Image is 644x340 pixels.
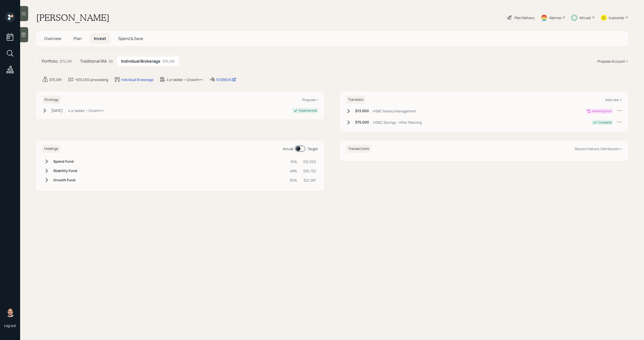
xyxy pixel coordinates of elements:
div: $0 [109,59,113,64]
h6: Stability Fund [53,169,77,173]
span: Invest [94,36,106,41]
div: [DATE] [51,108,63,113]
h6: Holdings [42,145,60,153]
h5: Portfolio [42,59,58,64]
div: HSBC Money Management [373,108,416,114]
div: +$13,000 processing [75,77,108,82]
div: $75,081 [163,59,175,64]
div: Log out [4,323,16,328]
h6: Strategy [42,96,61,104]
h6: Growth Fund [53,178,77,182]
div: $75,081 [49,77,62,82]
div: Propose Account + [597,59,628,64]
div: $75,081 [60,59,72,64]
span: Overview [44,36,61,41]
div: Awaiting Docs [592,109,612,113]
div: 36% [290,178,297,183]
h1: [PERSON_NAME] [36,12,109,23]
div: Complete [598,120,612,125]
h5: Traditional IRA [80,59,107,64]
div: Target [307,146,318,151]
div: Individual Brokerage [121,77,153,82]
div: 4 yr ladder • Growth++ [68,108,105,113]
div: 10138606 [216,77,236,82]
div: Add new + [605,97,622,102]
h6: $75,000 [355,120,369,124]
div: 48% [290,168,297,174]
div: $35,732 [303,168,316,174]
div: HSBC Savings - After Planning [373,120,422,125]
h6: Transfers [346,96,365,104]
div: Record Historic Distribution + [575,146,622,151]
h6: Spend Fund [53,159,77,164]
div: 16% [290,159,297,164]
div: 4 yr ladder • Growth++ [167,77,203,82]
span: Plan [73,36,82,41]
h5: Individual Brokerage [121,59,160,64]
span: Spend & Save [118,36,143,41]
div: Plan Delivery [514,15,535,20]
div: Warmer [549,15,562,20]
div: $27,287 [303,178,316,183]
img: michael-russo-headshot.png [5,307,15,317]
div: Propose + [302,97,318,102]
div: $12,062 [303,159,316,164]
h6: $13,000 [355,109,369,113]
h6: Transactions [346,145,371,153]
div: Kustomer [609,15,624,20]
div: Actual [283,146,293,151]
div: Altruist [579,15,591,20]
div: Implemented [299,108,317,113]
